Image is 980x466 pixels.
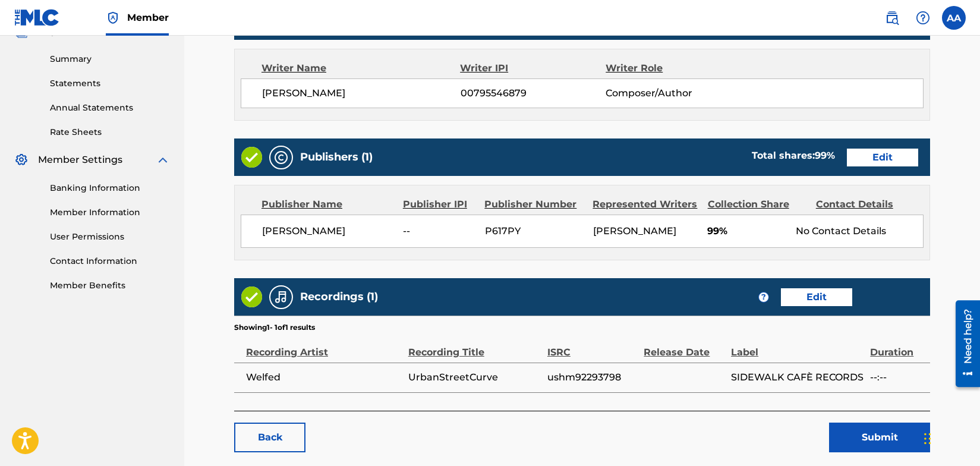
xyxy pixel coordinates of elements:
[50,206,170,219] a: Member Information
[606,86,738,100] span: Composer/Author
[731,333,864,360] div: Label
[234,322,315,333] p: Showing 1 - 1 of 1 results
[796,224,923,238] div: No Contact Details
[261,61,460,75] div: Writer Name
[403,197,476,212] div: Publisher IPI
[50,53,170,65] a: Summary
[403,224,475,238] span: --
[50,126,170,138] a: Rate Sheets
[547,370,638,385] span: ushm92293798
[127,11,169,24] span: Member
[50,182,170,194] a: Banking Information
[547,333,638,360] div: ISRC
[942,6,966,30] div: User Menu
[759,292,768,302] span: ?
[14,153,29,167] img: Member Settings
[870,333,924,360] div: Duration
[916,11,930,25] img: help
[781,288,852,306] a: Edit
[50,102,170,114] a: Annual Statements
[485,224,584,238] span: P617PY
[461,86,606,100] span: 00795546879
[50,255,170,267] a: Contact Information
[156,153,170,167] img: expand
[300,150,373,164] h5: Publishers (1)
[408,370,541,385] span: UrbanStreetCurve
[274,290,288,304] img: Recordings
[50,77,170,90] a: Statements
[50,231,170,243] a: User Permissions
[262,224,394,238] span: [PERSON_NAME]
[731,370,864,385] span: SIDEWALK CAFÈ RECORDS
[262,86,461,100] span: [PERSON_NAME]
[50,279,170,292] a: Member Benefits
[106,11,120,25] img: Top Rightsholder
[300,290,378,304] h5: Recordings (1)
[241,147,262,168] img: Valid
[593,197,698,212] div: Represented Writers
[829,423,930,452] button: Submit
[947,296,980,392] iframe: Resource Center
[816,197,915,212] div: Contact Details
[606,61,738,75] div: Writer Role
[408,333,541,360] div: Recording Title
[644,333,725,360] div: Release Date
[752,149,835,163] div: Total shares:
[870,370,924,385] span: --:--
[911,6,935,30] div: Help
[924,421,931,456] div: Drag
[921,409,980,466] iframe: Chat Widget
[241,286,262,307] img: Valid
[593,225,676,237] span: [PERSON_NAME]
[847,149,918,166] a: Edit
[815,150,835,161] span: 99 %
[274,150,288,165] img: Publishers
[885,11,899,25] img: search
[707,224,786,238] span: 99%
[460,61,606,75] div: Writer IPI
[261,197,394,212] div: Publisher Name
[246,333,402,360] div: Recording Artist
[234,423,305,452] a: Back
[880,6,904,30] a: Public Search
[484,197,584,212] div: Publisher Number
[708,197,807,212] div: Collection Share
[246,370,402,385] span: Welfed
[14,9,60,26] img: MLC Logo
[38,153,122,167] span: Member Settings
